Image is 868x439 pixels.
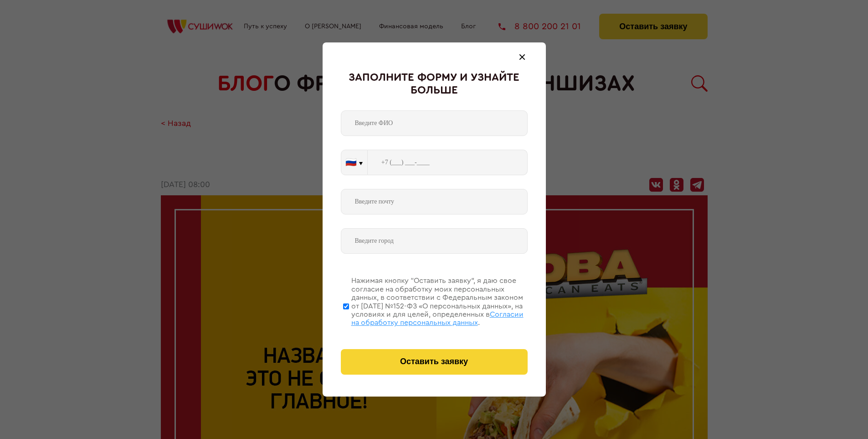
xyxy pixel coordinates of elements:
input: Введите почту [341,189,528,214]
button: 🇷🇺 [341,150,367,175]
button: Оставить заявку [341,349,528,375]
input: +7 (___) ___-____ [368,150,528,175]
input: Введите город [341,228,528,254]
span: Согласии на обработку персональных данных [351,311,524,326]
input: Введите ФИО [341,110,528,136]
div: Нажимая кнопку “Оставить заявку”, я даю свое согласие на обработку моих персональных данных, в со... [351,277,528,327]
div: Заполните форму и узнайте больше [341,72,528,97]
